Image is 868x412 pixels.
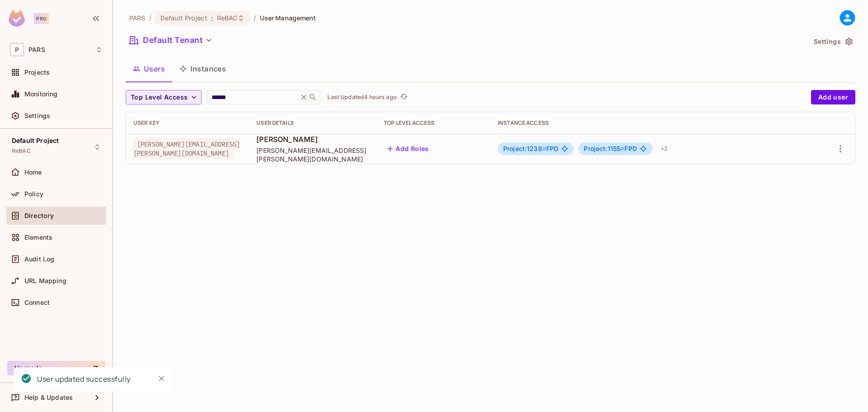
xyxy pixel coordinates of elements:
[126,33,216,47] button: Default Tenant
[12,137,59,144] span: Default Project
[260,14,316,22] span: User Management
[24,212,54,219] span: Directory
[327,94,396,101] p: Last Updated 4 hours ago
[254,14,256,22] li: /
[126,57,172,80] button: Users
[217,14,238,22] span: ReBAC
[149,14,151,22] li: /
[133,119,242,127] div: User Key
[24,69,50,76] span: Projects
[256,146,369,163] span: [PERSON_NAME][EMAIL_ADDRESS][PERSON_NAME][DOMAIN_NAME]
[24,234,52,241] span: Elements
[384,142,433,156] button: Add Roles
[503,145,546,152] span: Project:1238
[811,90,855,104] button: Add user
[28,46,45,53] span: Workspace: PARS
[810,34,855,49] button: Settings
[126,90,202,104] button: Top Level Access
[657,142,671,156] div: + 2
[172,57,233,80] button: Instances
[542,145,546,152] span: #
[10,43,24,56] span: P
[155,372,168,385] button: Close
[397,92,410,103] span: Click to refresh data
[133,138,240,159] span: [PERSON_NAME][EMAIL_ADDRESS][PERSON_NAME][DOMAIN_NAME]
[620,145,624,152] span: #
[24,190,43,198] span: Policy
[256,119,369,127] div: User Details
[160,14,208,22] span: Default Project
[12,147,31,155] span: ReBAC
[34,13,49,24] div: Pro
[24,256,54,263] span: Audit Log
[503,145,558,152] span: FPD
[399,92,410,103] button: refresh
[131,92,188,103] span: Top Level Access
[24,169,42,176] span: Home
[584,145,624,152] span: Project:1155
[24,90,58,98] span: Monitoring
[9,10,25,27] img: SReyMgAAAABJRU5ErkJggg==
[256,134,369,144] span: [PERSON_NAME]
[37,374,131,385] div: User updated successfully
[400,93,408,102] span: refresh
[129,14,146,22] span: the active workspace
[211,14,214,22] span: :
[24,112,50,119] span: Settings
[584,145,637,152] span: FPD
[384,119,483,127] div: Top Level Access
[24,277,66,284] span: URL Mapping
[24,299,50,306] span: Connect
[498,119,799,127] div: Instance Access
